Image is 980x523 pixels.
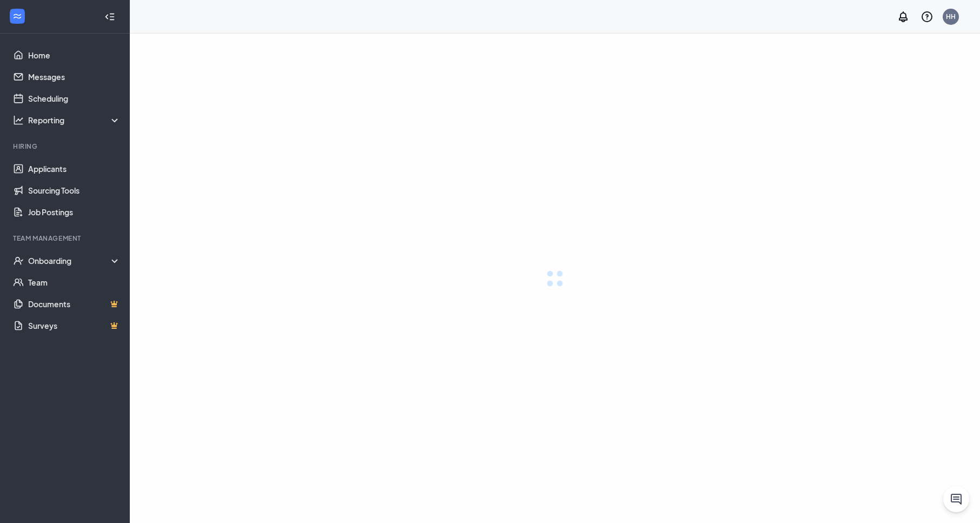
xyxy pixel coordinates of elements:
[13,234,118,243] div: Team Management
[104,11,115,22] svg: Collapse
[28,293,121,315] a: DocumentsCrown
[13,115,24,125] svg: Analysis
[28,88,121,109] a: Scheduling
[28,158,121,180] a: Applicants
[12,11,23,22] svg: WorkstreamLogo
[13,255,24,266] svg: UserCheck
[28,180,121,201] a: Sourcing Tools
[28,315,121,336] a: SurveysCrown
[28,66,121,88] a: Messages
[921,10,933,23] svg: QuestionInfo
[28,44,121,66] a: Home
[28,115,121,125] div: Reporting
[897,10,910,23] svg: Notifications
[13,142,118,151] div: Hiring
[28,255,121,266] div: Onboarding
[28,272,121,293] a: Team
[943,486,969,512] button: ChatActive
[950,493,963,506] svg: ChatActive
[946,12,956,21] div: HH
[28,201,121,223] a: Job Postings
